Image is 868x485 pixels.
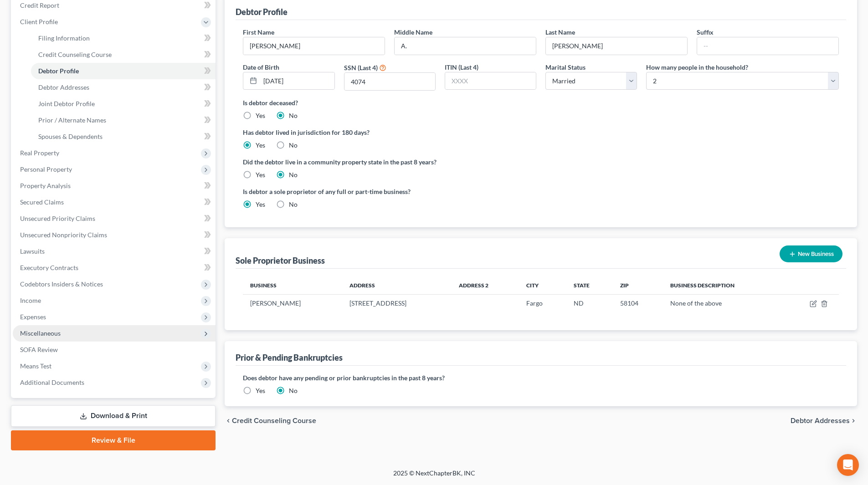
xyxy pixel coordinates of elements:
[20,231,107,239] span: Unsecured Nonpriority Claims
[260,72,334,90] input: MM/DD/YYYY
[646,62,748,72] label: How many people in the household?
[545,62,586,72] label: Marital Status
[13,210,216,227] a: Unsecured Priority Claims
[289,141,298,150] label: No
[452,276,519,294] th: Address 2
[394,27,432,37] label: Middle Name
[243,37,385,55] input: --
[31,128,216,145] a: Spouses & Dependents
[837,454,859,476] div: Open Intercom Messenger
[20,313,46,321] span: Expenses
[243,98,839,107] label: Is debtor deceased?
[13,178,216,194] a: Property Analysis
[243,128,839,137] label: Has debtor lived in jurisdiction for 180 days?
[545,27,575,37] label: Last Name
[780,245,842,262] button: New Business
[850,417,857,424] i: chevron_right
[697,37,838,55] input: --
[344,73,435,90] input: XXXX
[38,34,90,42] span: Filing Information
[38,51,112,58] span: Credit Counseling Course
[566,276,613,294] th: State
[38,133,103,140] span: Spouses & Dependents
[13,227,216,243] a: Unsecured Nonpriority Claims
[31,79,216,96] a: Debtor Addresses
[243,27,274,37] label: First Name
[31,96,216,112] a: Joint Debtor Profile
[20,247,45,255] span: Lawsuits
[289,170,298,179] label: No
[791,417,857,424] button: Debtor Addresses chevron_right
[519,276,566,294] th: City
[236,6,288,17] div: Debtor Profile
[175,469,694,485] div: 2025 © NextChapterBK, INC
[342,295,452,312] td: [STREET_ADDRESS]
[13,342,216,358] a: SOFA Review
[20,296,41,304] span: Income
[289,111,298,120] label: No
[243,62,279,72] label: Date of Birth
[445,72,536,90] input: XXXX
[243,373,839,383] label: Does debtor have any pending or prior bankruptcies in the past 8 years?
[236,255,325,266] div: Sole Proprietor Business
[38,83,89,91] span: Debtor Addresses
[31,63,216,79] a: Debtor Profile
[20,214,95,222] span: Unsecured Priority Claims
[20,165,72,173] span: Personal Property
[13,194,216,210] a: Secured Claims
[566,295,613,312] td: ND
[31,30,216,46] a: Filing Information
[20,378,84,386] span: Additional Documents
[289,200,298,209] label: No
[225,417,316,424] button: chevron_left Credit Counseling Course
[13,243,216,260] a: Lawsuits
[38,67,79,75] span: Debtor Profile
[38,116,106,124] span: Prior / Alternate Names
[225,417,232,424] i: chevron_left
[236,352,343,363] div: Prior & Pending Bankruptcies
[395,37,536,55] input: M.I
[11,405,216,427] a: Download & Print
[613,276,663,294] th: Zip
[256,200,265,209] label: Yes
[546,37,687,55] input: --
[11,430,216,450] a: Review & File
[243,295,342,312] td: [PERSON_NAME]
[613,295,663,312] td: 58104
[243,276,342,294] th: Business
[232,417,316,424] span: Credit Counseling Course
[697,27,714,37] label: Suffix
[20,182,71,189] span: Property Analysis
[20,198,64,206] span: Secured Claims
[243,157,839,167] label: Did the debtor live in a community property state in the past 8 years?
[20,346,58,353] span: SOFA Review
[342,276,452,294] th: Address
[20,1,59,9] span: Credit Report
[663,276,783,294] th: Business Description
[20,18,58,26] span: Client Profile
[256,386,265,395] label: Yes
[663,295,783,312] td: None of the above
[20,362,51,370] span: Means Test
[256,141,265,150] label: Yes
[344,63,378,72] label: SSN (Last 4)
[38,100,95,107] span: Joint Debtor Profile
[31,112,216,128] a: Prior / Alternate Names
[243,187,536,196] label: Is debtor a sole proprietor of any full or part-time business?
[519,295,566,312] td: Fargo
[13,260,216,276] a: Executory Contracts
[791,417,850,424] span: Debtor Addresses
[20,329,61,337] span: Miscellaneous
[20,149,59,157] span: Real Property
[31,46,216,63] a: Credit Counseling Course
[289,386,298,395] label: No
[256,111,265,120] label: Yes
[445,62,478,72] label: ITIN (Last 4)
[20,264,78,271] span: Executory Contracts
[256,170,265,179] label: Yes
[20,280,103,288] span: Codebtors Insiders & Notices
